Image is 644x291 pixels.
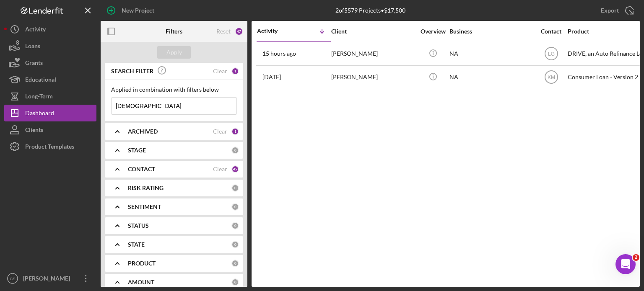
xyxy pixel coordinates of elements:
[231,203,239,211] div: 0
[335,7,405,14] div: 2 of 5579 Projects • $17,500
[548,75,555,80] text: KM
[548,51,554,57] text: LG
[535,28,567,35] div: Contact
[4,105,96,121] button: Dashboard
[331,28,415,35] div: Client
[4,71,96,88] button: Educational
[449,43,533,65] div: NA
[449,66,533,88] div: NA
[231,67,239,75] div: 1
[166,28,182,35] b: Filters
[128,185,164,191] b: RISK RATING
[213,68,227,75] div: Clear
[231,260,239,267] div: 0
[331,43,415,65] div: [PERSON_NAME]
[633,254,639,261] span: 2
[4,270,96,287] button: CS[PERSON_NAME]
[417,28,449,35] div: Overview
[128,222,149,229] b: STATUS
[25,121,43,140] div: Clients
[213,128,227,135] div: Clear
[128,203,161,210] b: SENTIMENT
[4,121,96,138] button: Clients
[231,184,239,192] div: 0
[615,254,636,274] iframe: Intercom live chat
[128,166,155,173] b: CONTACT
[122,2,154,19] div: New Project
[128,260,156,267] b: PRODUCT
[231,147,239,154] div: 0
[4,38,96,54] button: Loans
[25,54,43,73] div: Grants
[128,279,154,286] b: AMOUNT
[4,88,96,105] button: Long-Term
[25,138,74,157] div: Product Templates
[25,71,56,90] div: Educational
[231,241,239,248] div: 0
[262,50,296,57] time: 2025-09-03 21:25
[101,2,163,19] button: New Project
[592,2,640,19] button: Export
[21,270,75,289] div: [PERSON_NAME]
[25,38,40,57] div: Loans
[262,74,281,80] time: 2025-08-26 16:54
[25,105,54,124] div: Dashboard
[157,46,191,59] button: Apply
[128,147,146,154] b: STAGE
[111,68,153,75] b: SEARCH FILTER
[231,165,239,173] div: 45
[10,276,15,281] text: CS
[4,138,96,155] button: Product Templates
[235,27,243,36] div: 47
[231,128,239,135] div: 1
[128,241,145,248] b: STATE
[4,21,96,38] button: Activity
[231,278,239,286] div: 0
[231,222,239,229] div: 0
[449,28,533,35] div: Business
[25,88,53,107] div: Long-Term
[331,66,415,88] div: [PERSON_NAME]
[257,28,294,34] div: Activity
[216,28,231,35] div: Reset
[601,2,619,19] div: Export
[213,166,227,173] div: Clear
[166,46,182,59] div: Apply
[4,54,96,71] button: Grants
[25,21,46,40] div: Activity
[111,86,237,93] div: Applied in combination with filters below
[128,128,158,135] b: ARCHIVED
